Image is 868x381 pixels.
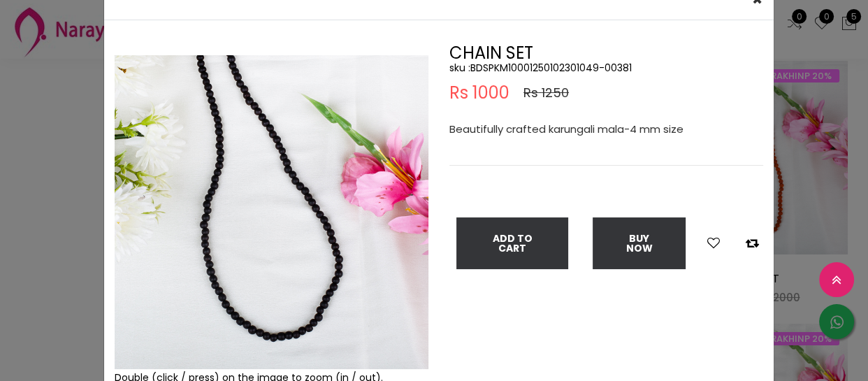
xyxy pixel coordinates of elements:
[742,234,763,252] button: Add to compare
[449,45,763,62] h2: CHAIN SET
[456,217,568,269] button: Add To Cart
[449,62,763,74] h5: sku : BDSPKM10001250102301049-00381
[449,120,763,139] p: Beautifully crafted karungali mala-4 mm size
[523,85,569,101] span: Rs 1250
[449,85,509,101] span: Rs 1000
[703,234,724,252] button: Add to wishlist
[593,217,686,269] button: Buy Now
[115,55,428,369] img: Example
